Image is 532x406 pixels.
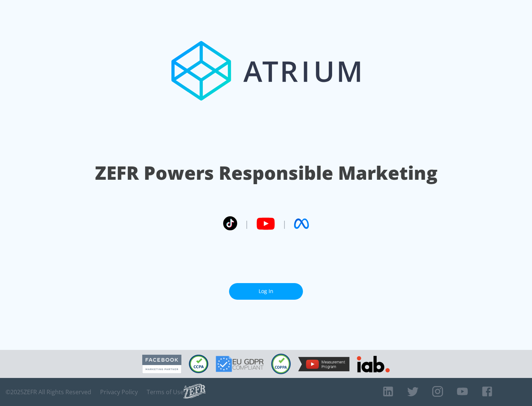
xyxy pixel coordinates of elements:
span: © 2025 ZEFR All Rights Reserved [6,388,91,396]
span: | [245,218,249,229]
img: COPPA Compliant [271,354,291,374]
img: CCPA Compliant [189,355,208,373]
a: Privacy Policy [100,388,138,396]
h1: ZEFR Powers Responsible Marketing [95,160,437,186]
span: | [282,218,287,229]
img: IAB [357,356,390,372]
a: Terms of Use [147,388,184,396]
img: Facebook Marketing Partner [142,355,181,374]
img: GDPR Compliant [216,356,264,372]
a: Log In [229,283,303,300]
img: YouTube Measurement Program [298,357,349,371]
